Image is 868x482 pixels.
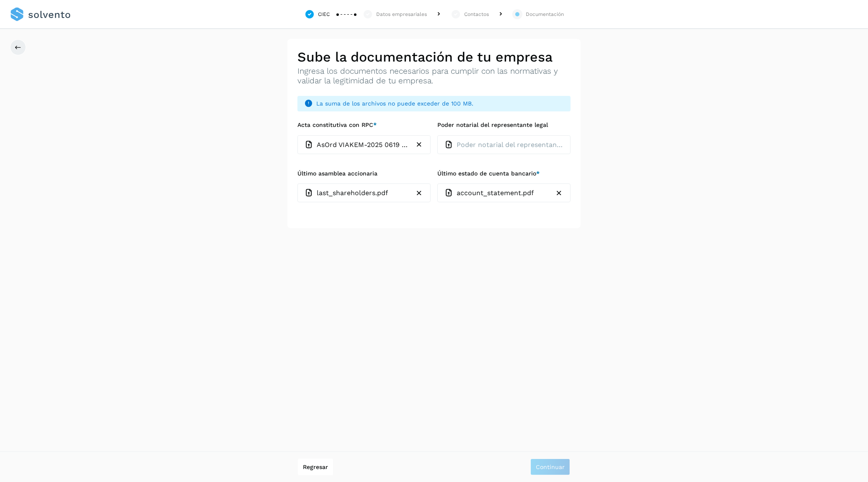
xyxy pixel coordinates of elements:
[318,10,330,18] div: CIEC
[536,464,565,470] span: Continuar
[555,189,563,197] button: account_statement.pdf
[297,67,571,86] p: Ingresa los documentos necesarios para cumplir con las normativas y validar la legitimidad de tu ...
[297,49,571,65] h2: Sube la documentación de tu empresa
[530,459,570,475] button: Continuar
[437,170,571,177] label: Último estado de cuenta bancario
[297,170,431,177] label: Último asamblea accionaria
[415,140,424,149] button: AsOrd VIAKEM-2025 0619 FIRMADA.pdf
[298,459,333,475] button: Regresar
[457,189,534,197] p: account_statement.pdf
[415,189,424,197] button: last_shareholders.pdf
[526,10,564,18] div: Documentación
[457,141,563,149] p: Poder notarial del representante legal
[316,99,564,108] span: La suma de los archivos no puede exceder de 100 MB.
[317,141,411,149] p: AsOrd VIAKEM-2025 0619 FIRMADA.pdf
[464,10,489,18] div: Contactos
[317,189,388,197] p: last_shareholders.pdf
[437,121,571,129] label: Poder notarial del representante legal
[303,464,328,470] span: Regresar
[297,121,431,129] label: Acta constitutiva con RPC
[376,10,427,18] div: Datos empresariales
